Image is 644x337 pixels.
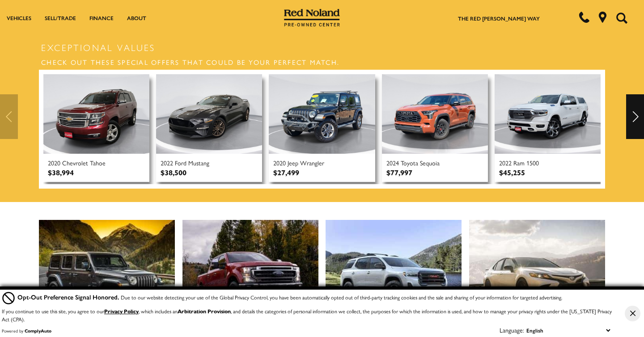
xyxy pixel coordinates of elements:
div: $38,994 [48,167,74,177]
a: Used 2020 Jeep Wrangler Unlimited Sahara With Navigation & 4WD 2020 Jeep Wrangler $27,499 [269,74,375,182]
a: Red Noland Pre-Owned [284,12,340,21]
span: Ram [513,158,525,167]
a: Used 2022 Ford Mustang GT Premium With Navigation 2022 Ford Mustang $38,500 [156,74,262,182]
span: Sequoia [420,158,440,167]
div: Powered by [2,328,51,333]
div: $27,499 [273,167,299,177]
span: 2022 [161,158,173,167]
span: Jeep [288,158,298,167]
span: Ford [175,158,186,167]
img: Used 2022 Ford Mustang GT Premium With Navigation [156,74,262,154]
a: Privacy Policy [104,307,139,315]
img: Used 2020 Chevrolet Tahoe Premier With Navigation & 4WD [43,74,149,154]
img: Find Your Perfect Jeep [39,220,175,328]
a: Used 2022 Ram 1500 Laramie Longhorn With Navigation & 4WD 2022 Ram 1500 $45,255 [495,74,601,182]
img: Take a Look at Cool Trucks [182,220,318,328]
img: See Amazing Daily Driving Cars [469,220,605,328]
p: If you continue to use this site, you agree to our , which includes an , and details the categori... [2,307,612,323]
span: 2020 [48,158,60,167]
span: Toyota [401,158,418,167]
span: Opt-Out Preference Signal Honored . [17,292,121,301]
a: Used 2020 Chevrolet Tahoe Premier With Navigation & 4WD 2020 Chevrolet Tahoe $38,994 [43,74,149,182]
a: The Red [PERSON_NAME] Way [458,14,540,22]
img: Used 2024 Toyota Sequoia TRD Pro With Navigation & 4WD [382,74,488,154]
strong: Arbitration Provision [178,307,231,315]
img: Used 2020 Jeep Wrangler Unlimited Sahara With Navigation & 4WD [269,74,375,154]
button: Close Button [625,306,640,321]
button: Open the search field [613,0,631,35]
h3: Check out these special offers that could be your perfect match. [39,54,605,70]
img: Take Everyone in a SUV [326,220,462,328]
span: 2022 [499,158,512,167]
span: Chevrolet [62,158,88,167]
img: Used 2022 Ram 1500 Laramie Longhorn With Navigation & 4WD [495,74,601,154]
span: Wrangler [300,158,324,167]
span: Mustang [188,158,209,167]
div: $77,997 [386,167,412,177]
span: 2020 [273,158,286,167]
select: Language Select [524,325,612,335]
span: 1500 [526,158,539,167]
div: Language: [500,327,524,333]
a: Used 2024 Toyota Sequoia TRD Pro With Navigation & 4WD 2024 Toyota Sequoia $77,997 [382,74,488,182]
div: Due to our website detecting your use of the Global Privacy Control, you have been automatically ... [17,292,562,302]
div: $45,255 [499,167,525,177]
div: $38,500 [161,167,186,177]
span: Tahoe [90,158,106,167]
div: Next [626,94,644,139]
span: 2024 [386,158,399,167]
a: ComplyAuto [25,328,51,334]
h2: Exceptional Values [39,41,605,54]
img: Red Noland Pre-Owned [284,9,340,27]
